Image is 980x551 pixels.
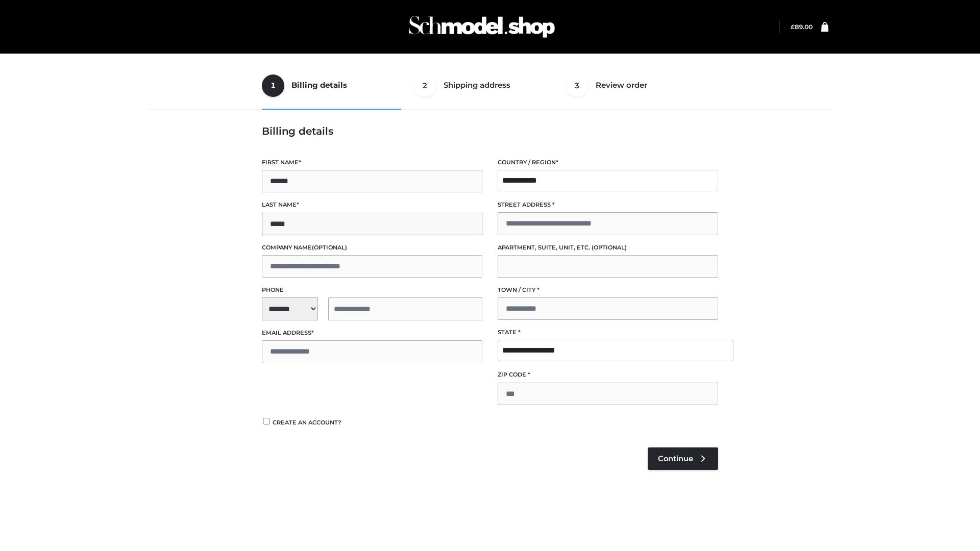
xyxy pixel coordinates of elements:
label: Email address [262,328,482,338]
span: Continue [658,454,693,463]
label: Last name [262,200,482,210]
a: £89.00 [791,23,813,31]
bdi: 89.00 [791,23,813,31]
span: (optional) [312,244,347,251]
label: ZIP Code [498,370,718,380]
label: Town / City [498,285,718,295]
label: First name [262,158,482,167]
label: Apartment, suite, unit, etc. [498,243,718,253]
span: (optional) [592,244,627,251]
input: Create an account? [262,418,271,424]
h3: Billing details [262,125,718,137]
span: Create an account? [273,419,341,426]
label: Company name [262,243,482,253]
label: Street address [498,200,718,210]
label: State [498,328,718,337]
label: Phone [262,285,482,295]
img: Schmodel Admin 964 [405,7,558,47]
a: Continue [648,447,718,470]
span: £ [791,23,795,31]
label: Country / Region [498,158,718,167]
